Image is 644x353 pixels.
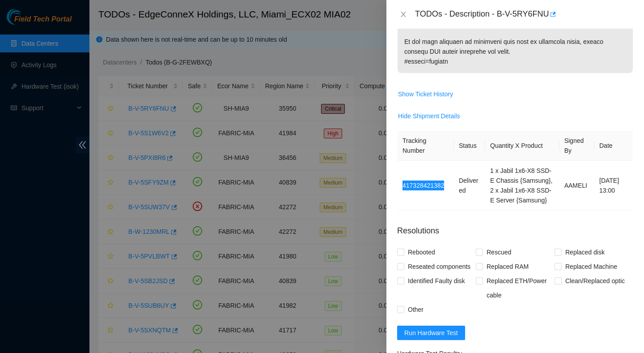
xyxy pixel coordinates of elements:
span: Replaced RAM [483,259,532,274]
span: Replaced Machine [562,259,621,274]
button: Run Hardware Test [397,326,465,340]
span: Replaced disk [562,245,608,259]
th: Signed By [559,131,594,161]
td: 417328421382 [398,161,454,211]
th: Date [594,131,633,161]
span: Run Hardware Test [404,328,458,338]
span: Clean/Replaced optic [562,274,628,288]
th: Tracking Number [398,131,454,161]
td: AAMELI [559,161,594,211]
td: Delivered [454,161,485,211]
span: Rescued [483,245,515,259]
span: Identified Faulty disk [404,274,469,288]
th: Quantity X Product [485,131,559,161]
button: Hide Shipment Details [398,109,461,123]
button: Close [397,10,410,19]
span: Rebooted [404,245,439,259]
span: Show Ticket History [398,89,453,99]
span: Hide Shipment Details [398,111,460,121]
button: Show Ticket History [398,87,453,101]
td: 1 x Jabil 1x6-X8 SSD-E Chassis {Samsung}, 2 x Jabil 1x6-X8 SSD-E Server {Samsung} [485,161,559,211]
td: [DATE] 13:00 [594,161,633,211]
span: close [400,11,407,18]
th: Status [454,131,485,161]
p: Resolutions [397,218,633,237]
span: Replaced ETH/Power cable [483,274,555,302]
span: Other [404,302,427,317]
div: TODOs - Description - B-V-5RY6FNU [415,7,633,22]
span: Reseated components [404,259,474,274]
